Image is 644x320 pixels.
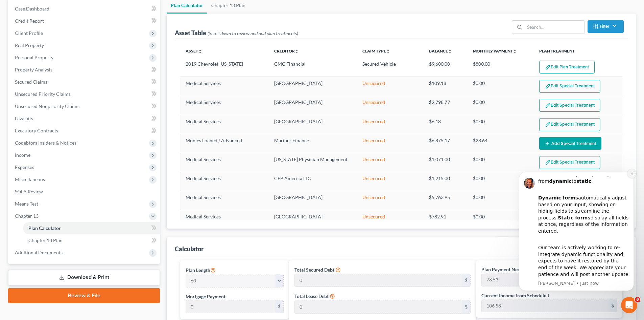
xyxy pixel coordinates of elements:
label: Current Income from Schedule J [481,292,549,299]
i: unfold_more [513,49,517,54]
a: Unsecured Nonpriority Claims [9,100,160,112]
td: 2019 Chevrolet [US_STATE] [180,58,269,77]
label: Total Lease Debt [294,293,329,300]
label: Plan Length [186,266,216,274]
iframe: Intercom live chat [621,297,637,313]
td: $800.00 [468,58,534,77]
td: [GEOGRAPHIC_DATA] [269,210,357,229]
span: Miscellaneous [15,176,45,182]
a: Executory Contracts [9,125,160,137]
td: Unsecured [357,96,423,115]
td: $0.00 [468,191,534,210]
td: $0.00 [468,210,534,229]
div: $ [462,274,470,287]
span: Plan Calculator [28,225,61,231]
img: edit-pencil-c1479a1de80d8dea1e2430c2f745a3c6a07e9d7aa2eeffe225670001d78357a8.svg [545,83,551,89]
i: unfold_more [386,49,390,54]
span: Client Profile [15,30,43,36]
div: $ [275,300,283,313]
td: [US_STATE] Physician Management [269,153,357,172]
label: Plan Payment Needed on Schedule J [481,266,557,273]
i: unfold_more [198,49,202,54]
span: Personal Property [15,55,53,60]
input: 0.00 [186,300,275,313]
i: unfold_more [448,49,452,54]
td: [GEOGRAPHIC_DATA] [269,115,357,134]
th: Plan Treatment [534,44,622,58]
td: Unsecured [357,210,423,229]
span: Real Property [15,42,44,48]
span: Means Test [15,201,38,207]
span: Codebtors Insiders & Notices [15,140,76,146]
a: Credit Report [9,15,160,27]
td: $0.00 [468,153,534,172]
button: Edit Plan Treatment [539,61,595,73]
td: Medical Services [180,77,269,96]
a: Review & File [8,288,160,303]
div: Asset Table [175,29,298,37]
span: Case Dashboard [15,6,49,12]
td: [GEOGRAPHIC_DATA] [269,96,357,115]
button: Edit Special Treatment [539,156,600,169]
img: edit-pencil-c1479a1de80d8dea1e2430c2f745a3c6a07e9d7aa2eeffe225670001d78357a8.svg [545,103,551,108]
input: 0.00 [482,273,609,286]
td: $1,215.00 [424,172,468,191]
td: Unsecured [357,115,423,134]
td: Unsecured [357,134,423,153]
td: $2,798.77 [424,96,468,115]
span: (Scroll down to review and add plan treatments) [208,30,298,36]
a: Monthly Paymentunfold_more [473,48,517,54]
a: Balanceunfold_more [429,48,452,54]
span: Unsecured Priority Claims [15,91,71,97]
td: Secured Vehicle [357,58,423,77]
td: $6,875.17 [424,134,468,153]
button: Edit Special Treatment [539,99,600,112]
td: CEP America LLC [269,172,357,191]
td: $0.00 [468,77,534,96]
td: $5,763.95 [424,191,468,210]
span: Secured Claims [15,79,47,85]
input: 0.00 [295,300,462,313]
td: $782.91 [424,210,468,229]
td: Medical Services [180,96,269,115]
input: Search... [525,21,585,34]
td: GMC Financial [269,58,357,77]
td: $0.00 [468,115,534,134]
a: Download & Print [8,270,160,285]
td: Unsecured [357,153,423,172]
a: Lawsuits [9,112,160,125]
span: Income [15,152,30,158]
a: Assetunfold_more [186,48,202,54]
label: Total Secured Debt [294,266,334,273]
a: Secured Claims [9,76,160,88]
input: 0.00 [295,274,462,287]
a: Case Dashboard [9,3,160,15]
td: [GEOGRAPHIC_DATA] [269,191,357,210]
a: Property Analysis [9,64,160,76]
a: Claim Typeunfold_more [362,48,390,54]
iframe: Intercom notifications message [509,162,644,302]
td: Unsecured [357,77,423,96]
span: Unsecured Nonpriority Claims [15,103,79,109]
span: 8 [635,297,640,302]
td: Unsecured [357,172,423,191]
td: $0.00 [468,172,534,191]
label: Mortgage Payment [186,293,225,300]
td: Monies Loaned / Advanced [180,134,269,153]
td: Unsecured [357,191,423,210]
td: Medical Services [180,153,269,172]
span: Property Analysis [15,67,52,72]
img: edit-pencil-c1479a1de80d8dea1e2430c2f745a3c6a07e9d7aa2eeffe225670001d78357a8.svg [545,122,551,127]
button: Filter [588,20,624,33]
td: Mariner Finance [269,134,357,153]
